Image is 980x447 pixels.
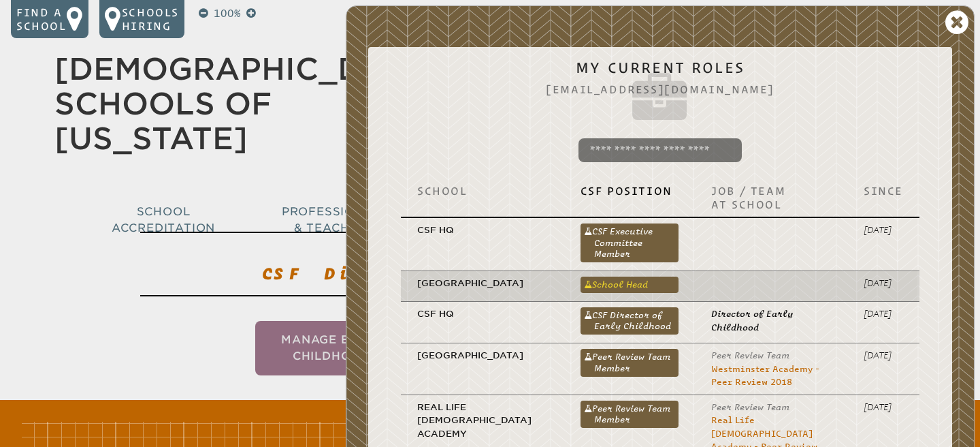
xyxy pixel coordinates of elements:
[211,5,244,22] p: 100%
[711,307,831,334] p: Director of Early Childhood
[262,264,719,283] span: CSF Director of Early Childhood
[255,321,408,375] li: Manage Early Childhood
[417,277,548,290] p: [GEOGRAPHIC_DATA]
[581,277,679,293] a: School Head
[711,184,831,211] p: Job / Team at School
[282,205,480,234] span: Professional Development & Teacher Certification
[581,184,679,198] p: CSF Position
[864,277,903,290] p: [DATE]
[417,307,548,320] p: CSF HQ
[122,5,179,33] p: Schools Hiring
[417,184,548,198] p: School
[581,401,679,428] a: Peer Review Team Member
[417,349,548,362] p: [GEOGRAPHIC_DATA]
[112,205,215,234] span: School Accreditation
[390,59,930,127] h2: My Current Roles
[581,223,679,262] a: CSF Executive Committee Member
[864,307,903,320] p: [DATE]
[864,223,903,236] p: [DATE]
[417,223,548,236] p: CSF HQ
[581,349,679,376] a: Peer Review Team Member
[711,364,819,387] a: Westminster Academy - Peer Review 2018
[711,402,789,412] span: Peer Review Team
[417,401,548,440] p: Real Life [DEMOGRAPHIC_DATA] Academy
[711,350,789,360] span: Peer Review Team
[864,401,903,414] p: [DATE]
[864,349,903,362] p: [DATE]
[864,184,903,198] p: Since
[54,51,440,156] a: [DEMOGRAPHIC_DATA] Schools of [US_STATE]
[581,307,679,335] a: CSF Director of Early Childhood
[16,5,67,33] p: Find a school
